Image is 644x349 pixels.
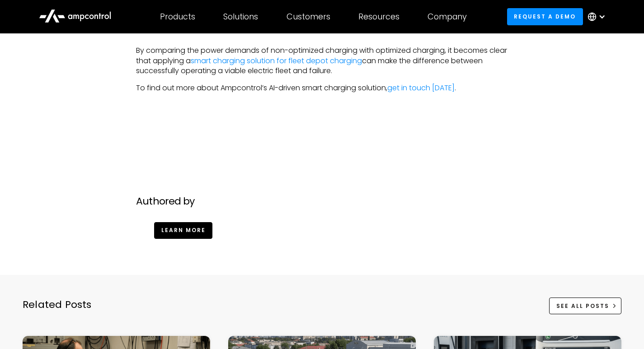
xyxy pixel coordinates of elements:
[136,83,508,93] p: To find out more about Ampcontrol’s AI-driven smart charging solution, .
[191,56,362,66] a: smart charging solution for fleet depot charging
[549,298,621,314] a: See All Posts
[160,12,195,22] div: Products
[358,12,400,22] div: Resources
[287,12,330,22] div: Customers
[223,12,258,22] div: Solutions
[507,8,583,25] a: Request a demo
[387,83,455,93] a: get in touch [DATE]
[428,12,467,22] div: Company
[127,215,517,257] div: go to author page
[136,46,508,76] p: By comparing the power demands of non-optimized charging with optimized charging, it becomes clea...
[556,302,609,310] div: See All Posts
[23,298,92,325] div: Related Posts
[154,222,212,239] a: go to the author's information page
[136,195,508,207] h2: Authored by
[136,101,508,111] p: ‍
